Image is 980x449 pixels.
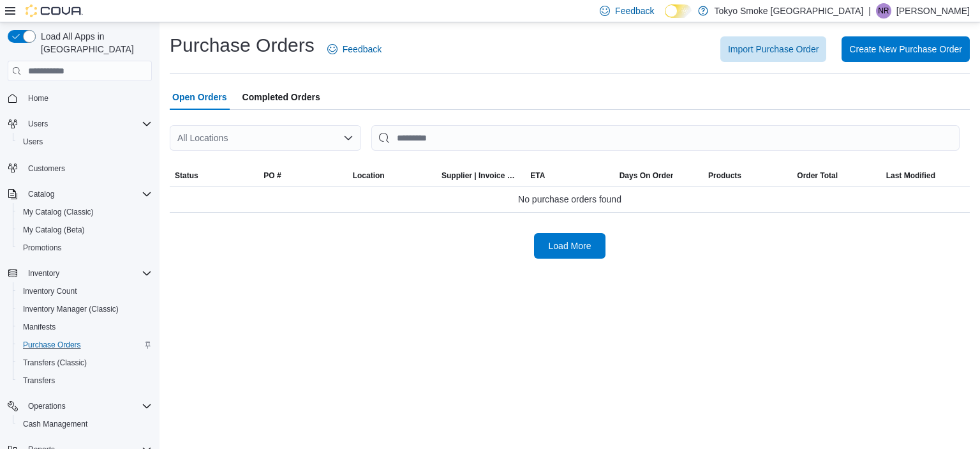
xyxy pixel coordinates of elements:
[23,160,152,176] span: Customers
[728,43,819,56] span: Import Purchase Order
[18,240,67,255] a: Promotions
[13,239,157,257] button: Promotions
[18,355,152,370] span: Transfers (Classic)
[715,3,864,19] p: Tokyo Smoke [GEOGRAPHIC_DATA]
[28,401,66,411] span: Operations
[518,192,621,207] span: No purchase orders found
[242,84,320,110] span: Completed Orders
[18,337,152,353] span: Purchase Orders
[13,300,157,318] button: Inventory Manager (Classic)
[170,165,258,186] button: Status
[534,233,605,259] button: Load More
[792,165,880,186] button: Order Total
[23,419,87,429] span: Cash Management
[23,243,62,253] span: Promotions
[353,171,385,181] div: Location
[23,399,71,414] button: Operations
[13,282,157,300] button: Inventory Count
[886,171,935,181] span: Last Modified
[343,43,382,56] span: Feedback
[18,373,152,388] span: Transfers
[18,337,86,353] a: Purchase Orders
[530,171,545,181] span: ETA
[878,3,889,19] span: NR
[170,33,315,58] h1: Purchase Orders
[442,171,520,181] span: Supplier | Invoice Number
[28,189,54,199] span: Catalog
[868,3,871,19] p: |
[23,116,152,132] span: Users
[13,415,157,433] button: Cash Management
[18,222,152,238] span: My Catalog (Beta)
[13,372,157,390] button: Transfers
[343,133,353,143] button: Open list of options
[18,284,82,299] a: Inventory Count
[23,266,64,281] button: Inventory
[18,222,90,238] a: My Catalog (Beta)
[615,4,654,17] span: Feedback
[18,204,152,220] span: My Catalog (Classic)
[258,165,347,186] button: PO #
[3,397,157,415] button: Operations
[665,18,665,19] span: Dark Mode
[23,322,56,332] span: Manifests
[23,376,55,386] span: Transfers
[708,171,741,181] span: Products
[23,304,119,314] span: Inventory Manager (Classic)
[18,416,152,432] span: Cash Management
[842,36,970,62] button: Create New Purchase Order
[172,84,227,110] span: Open Orders
[797,171,838,181] span: Order Total
[720,36,826,62] button: Import Purchase Order
[525,165,614,186] button: ETA
[18,134,152,149] span: Users
[18,416,93,432] a: Cash Management
[549,240,591,252] span: Load More
[23,91,54,106] a: Home
[18,204,99,220] a: My Catalog (Classic)
[322,36,387,62] a: Feedback
[23,225,85,235] span: My Catalog (Beta)
[876,3,891,19] div: Nicole Rusnak
[13,133,157,151] button: Users
[348,165,436,186] button: Location
[18,284,152,299] span: Inventory Count
[264,171,281,181] span: PO #
[23,90,152,106] span: Home
[26,4,83,17] img: Cova
[18,134,48,149] a: Users
[3,89,157,107] button: Home
[28,119,48,129] span: Users
[23,137,43,147] span: Users
[175,171,198,181] span: Status
[13,203,157,221] button: My Catalog (Classic)
[13,221,157,239] button: My Catalog (Beta)
[23,186,59,202] button: Catalog
[23,399,152,414] span: Operations
[703,165,792,186] button: Products
[23,207,94,217] span: My Catalog (Classic)
[3,185,157,203] button: Catalog
[23,266,152,281] span: Inventory
[18,319,152,335] span: Manifests
[3,115,157,133] button: Users
[23,358,87,368] span: Transfers (Classic)
[23,340,81,350] span: Purchase Orders
[665,4,692,18] input: Dark Mode
[13,318,157,336] button: Manifests
[23,161,70,176] a: Customers
[3,264,157,282] button: Inventory
[23,186,152,202] span: Catalog
[13,354,157,372] button: Transfers (Classic)
[28,93,48,103] span: Home
[28,164,65,174] span: Customers
[18,373,60,388] a: Transfers
[18,301,152,317] span: Inventory Manager (Classic)
[28,268,59,278] span: Inventory
[881,165,970,186] button: Last Modified
[36,30,152,56] span: Load All Apps in [GEOGRAPHIC_DATA]
[896,3,970,19] p: [PERSON_NAME]
[23,116,53,132] button: Users
[436,165,525,186] button: Supplier | Invoice Number
[13,336,157,354] button: Purchase Orders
